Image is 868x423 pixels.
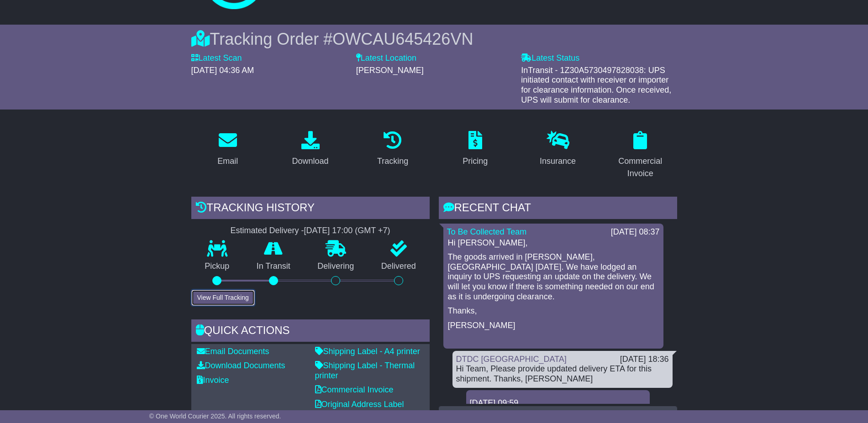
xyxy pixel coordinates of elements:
div: Insurance [540,155,576,167]
span: InTransit - 1Z30A5730497828038: UPS initiated contact with receiver or importer for clearance inf... [521,66,671,104]
div: Tracking Order # [191,29,677,49]
label: Latest Status [521,53,579,63]
div: [DATE] 09:59 [470,398,646,408]
a: Tracking [371,128,414,171]
a: Insurance [534,128,582,171]
div: [DATE] 18:36 [620,355,669,365]
button: View Full Tracking [191,290,255,306]
a: Commercial Invoice [315,385,394,394]
p: In Transit [243,261,304,272]
div: [DATE] 08:37 [611,227,660,237]
p: Delivering [304,261,368,272]
div: Pricing [463,155,488,167]
a: Commercial Invoice [604,128,677,183]
a: DTDC [GEOGRAPHIC_DATA] [456,355,567,364]
div: Download [292,155,328,167]
p: Hi [PERSON_NAME], [448,238,659,248]
div: Tracking history [191,197,430,221]
a: Original Address Label [315,400,404,409]
a: Download Documents [197,361,285,370]
div: Estimated Delivery - [191,226,430,236]
div: [DATE] 17:00 (GMT +7) [304,226,390,236]
p: [PERSON_NAME] [448,321,659,331]
div: Hi Team, Please provide updated delivery ETA for this shipment. Thanks, [PERSON_NAME] [456,364,669,384]
label: Latest Location [356,53,416,63]
span: © One World Courier 2025. All rights reserved. [149,413,281,420]
p: The goods arrived in [PERSON_NAME], [GEOGRAPHIC_DATA] [DATE]. We have lodged an inquiry to UPS re... [448,252,659,302]
span: [PERSON_NAME] [356,66,424,75]
a: Download [286,128,334,171]
div: Tracking [377,155,408,167]
p: Pickup [191,261,243,272]
div: RECENT CHAT [439,197,677,221]
div: Email [217,155,238,167]
a: Pricing [457,128,494,171]
a: Shipping Label - A4 printer [315,347,420,356]
span: [DATE] 04:36 AM [191,66,254,75]
a: Invoice [197,376,229,385]
label: Latest Scan [191,53,242,63]
div: Quick Actions [191,319,430,344]
a: To Be Collected Team [447,227,527,236]
a: Shipping Label - Thermal printer [315,361,415,380]
span: OWCAU645426VN [332,30,473,48]
a: Email Documents [197,347,269,356]
p: Delivered [368,261,430,272]
div: Commercial Invoice [610,155,671,180]
a: Email [211,128,244,171]
p: Thanks, [448,306,659,316]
